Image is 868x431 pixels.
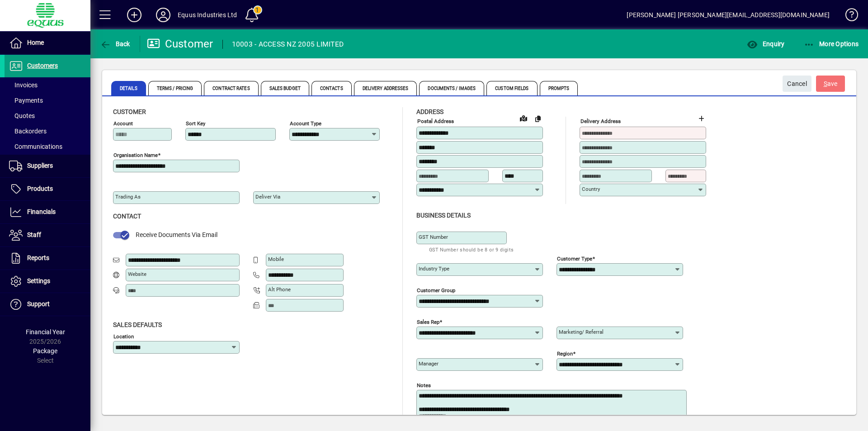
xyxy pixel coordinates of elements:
a: Reports [5,247,90,270]
mat-label: Deliver via [255,194,280,200]
span: Contact [113,213,141,220]
div: 10003 - ACCESS NZ 2005 LIMITED [232,37,344,52]
app-page-header-button: Back [90,36,140,52]
div: Customer [147,37,213,51]
span: Contract Rates [204,81,258,95]
span: Quotes [9,112,35,119]
mat-label: Country [582,186,600,192]
span: Financial Year [26,328,65,336]
a: Products [5,178,90,200]
button: Profile [149,7,178,23]
mat-label: GST Number [419,234,448,240]
span: Invoices [9,81,38,89]
span: Prompts [540,81,578,95]
span: Sales defaults [113,321,162,328]
span: Package [33,347,57,355]
span: Settings [27,277,50,284]
a: Staff [5,224,90,246]
mat-label: Sales rep [417,318,439,325]
mat-label: Marketing/ Referral [559,329,604,335]
span: Documents / Images [419,81,484,95]
span: Contacts [311,81,352,95]
a: Home [5,32,90,54]
span: Sales Budget [261,81,309,95]
span: Details [111,81,146,95]
span: Address [416,108,443,115]
span: Staff [27,231,41,238]
mat-label: Trading as [115,194,141,200]
button: More Options [802,36,861,52]
span: Products [27,185,53,192]
button: Add [120,7,149,23]
mat-label: Sort key [186,120,205,127]
a: Payments [5,93,90,108]
span: More Options [804,40,859,47]
span: S [824,80,827,87]
mat-label: Account [113,120,133,127]
mat-label: Region [557,350,573,356]
span: Business details [416,212,471,219]
button: Save [816,76,845,92]
span: Payments [9,97,43,104]
span: Delivery Addresses [354,81,417,95]
span: Financials [27,208,56,215]
a: Communications [5,139,90,154]
mat-label: Account Type [290,120,321,127]
button: Enquiry [745,36,787,52]
mat-label: Industry type [419,265,449,272]
span: Custom Fields [486,81,537,95]
span: ave [824,76,838,91]
span: Reports [27,254,49,261]
span: Backorders [9,128,47,135]
span: Cancel [787,76,807,91]
span: Home [27,39,44,46]
a: Invoices [5,77,90,93]
mat-label: Customer type [557,255,592,261]
mat-label: Alt Phone [268,286,291,293]
a: Knowledge Base [839,2,857,31]
span: Communications [9,143,62,150]
div: Equus Industries Ltd [178,8,237,22]
a: Quotes [5,108,90,123]
mat-label: Organisation name [113,152,158,158]
mat-label: Location [113,333,134,339]
button: Copy to Delivery address [531,111,545,126]
span: Support [27,300,50,308]
mat-label: Manager [419,360,439,367]
span: Customers [27,62,58,69]
span: Terms / Pricing [148,81,202,95]
a: Financials [5,201,90,223]
mat-label: Customer group [417,287,455,293]
div: [PERSON_NAME] [PERSON_NAME][EMAIL_ADDRESS][DOMAIN_NAME] [627,8,830,22]
span: Customer [113,108,146,115]
a: Suppliers [5,155,90,177]
button: Choose address [694,111,708,126]
a: Support [5,293,90,316]
button: Cancel [783,76,811,92]
mat-label: Website [128,271,146,277]
span: Back [100,40,130,47]
a: Backorders [5,123,90,139]
a: Settings [5,270,90,293]
mat-label: Notes [417,382,431,388]
span: Enquiry [747,40,784,47]
span: Suppliers [27,162,53,169]
a: View on map [516,111,531,125]
span: Receive Documents Via Email [136,231,217,238]
mat-label: Mobile [268,256,284,262]
button: Back [98,36,132,52]
mat-hint: GST Number should be 8 or 9 digits [429,244,514,255]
